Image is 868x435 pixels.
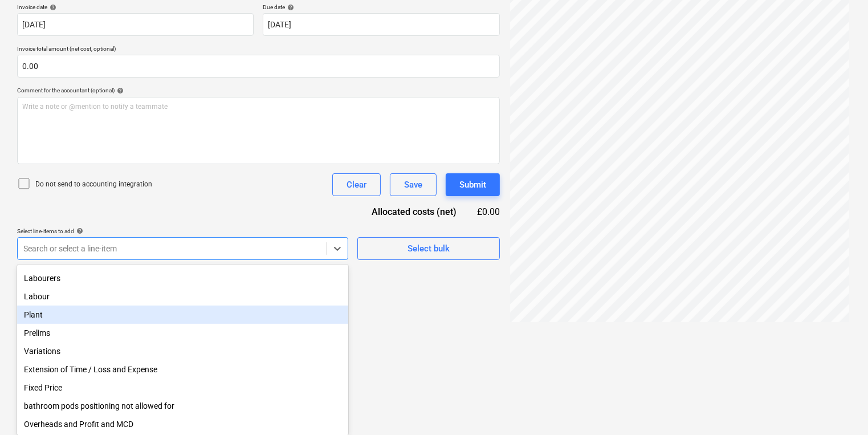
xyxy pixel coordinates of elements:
[74,227,83,234] span: help
[17,3,254,11] div: Invoice date
[17,415,348,433] div: Overheads and Profit and MCD
[390,173,437,196] button: Save
[17,55,500,78] input: Invoice total amount (net cost, optional)
[459,177,486,192] div: Submit
[115,87,124,94] span: help
[17,342,348,360] div: Variations
[17,306,348,324] div: Plant
[332,173,381,196] button: Clear
[35,180,152,189] p: Do not send to accounting integration
[263,3,499,11] div: Due date
[47,4,56,11] span: help
[352,205,475,218] div: Allocated costs (net)
[17,324,348,342] div: Prelims
[17,13,254,36] input: Invoice date not specified
[17,45,500,55] p: Invoice total amount (net cost, optional)
[811,380,868,435] iframe: Chat Widget
[17,360,348,379] div: Extension of Time / Loss and Expense
[407,241,450,256] div: Select bulk
[17,87,500,94] div: Comment for the accountant (optional)
[17,269,348,287] div: Labourers
[263,13,499,36] input: Due date not specified
[17,227,348,235] div: Select line-items to add
[17,287,348,306] div: Labour
[347,177,366,192] div: Clear
[475,205,500,218] div: £0.00
[404,177,422,192] div: Save
[446,173,500,196] button: Submit
[17,379,348,397] div: Fixed Price
[285,4,294,11] span: help
[357,237,500,260] button: Select bulk
[17,397,348,415] div: bathroom pods positioning not allowed for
